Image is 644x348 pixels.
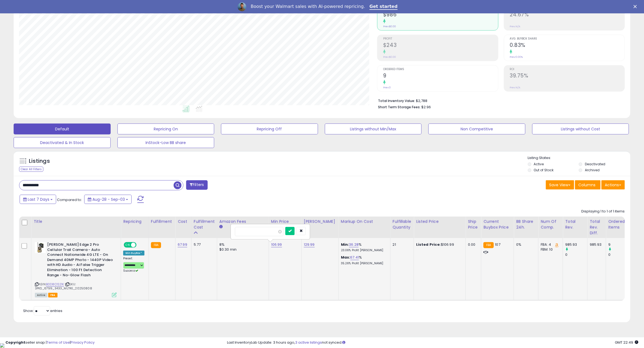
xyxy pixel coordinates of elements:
div: 0.00 [468,242,477,247]
button: Repricing On [117,124,214,134]
a: B0D8C1S21K [46,282,64,287]
div: Fulfillment Cost [194,219,215,230]
div: 985.93 [565,242,587,247]
th: The percentage added to the cost of goods (COGS) that forms the calculator for Min & Max prices. [338,217,390,238]
span: Avg. Buybox Share [510,37,625,40]
button: InStock-Low BB share [117,137,214,148]
button: Listings without Min/Max [325,124,422,134]
button: Listings without Cost [532,124,629,134]
div: $106.99 [416,242,461,247]
button: Actions [601,180,625,190]
p: Listing States: [528,155,630,161]
div: BB Share 24h. [516,219,536,230]
h2: 39.75% [510,73,625,80]
h2: $986 [383,11,498,19]
small: Prev: 0.00% [510,55,523,59]
h2: 24.67% [510,11,625,19]
div: $0.30 min [219,247,265,252]
div: Close [634,5,639,8]
div: 9 [608,242,630,247]
a: 3 active listings [295,340,322,345]
div: Amazon Fees [219,219,267,224]
h2: 0.83% [510,42,625,49]
span: 2025-09-11 22:49 GMT [615,340,639,345]
a: 36.28 [349,242,359,247]
button: Deactivated & In Stock [14,137,111,148]
span: Columns [579,182,596,188]
div: FBA: 4 [541,242,559,247]
li: $2,788 [378,97,621,104]
span: ROI [510,68,625,71]
div: Listed Price [416,219,463,224]
h5: Listings [29,157,50,165]
p: 23.06% Profit [PERSON_NAME] [341,248,386,252]
img: 41-FX49sIFL._SL40_.jpg [35,242,46,253]
div: ASIN: [35,242,117,297]
h2: $243 [383,42,498,49]
small: Prev: $0.00 [383,25,396,28]
div: Preset: [123,257,144,273]
span: 107 [495,242,500,247]
span: Aug-28 - Sep-03 [92,197,125,202]
span: Profit [383,37,498,40]
span: Show: entries [23,308,62,313]
div: % [341,242,386,252]
a: 67.41 [350,255,359,260]
label: Active [534,162,544,166]
a: 67.99 [178,242,187,247]
div: Fulfillment [151,219,173,224]
span: Compared to: [57,197,82,202]
label: Deactivated [585,162,605,166]
div: Num of Comp. [541,219,561,230]
strong: Copyright [5,340,25,345]
div: Ship Price [468,219,479,230]
span: $2.96 [421,104,431,110]
div: Current Buybox Price [483,219,512,230]
div: Ordered Items [608,219,628,230]
button: Columns [575,180,601,190]
span: Last 7 Days [28,197,49,202]
span: FBA [48,293,58,298]
div: Boost your Walmart sales with AI-powered repricing. [251,4,365,9]
small: FBA [483,242,494,248]
span: Ordered Items [383,68,498,71]
span: OFF [136,243,144,247]
b: [PERSON_NAME] Edge 2 Pro Cellular Trail Camera - Auto Connect Nationwide 4G LTE - On Demand 40MP ... [47,242,113,279]
span: ON [124,243,131,247]
div: Fulfillable Quantity [393,219,412,230]
div: Displaying 1 to 1 of 1 items [582,209,625,214]
a: Get started [370,4,398,10]
button: Save View [546,180,574,190]
div: seller snap | | [5,340,95,345]
a: Privacy Policy [71,340,95,345]
button: Non Competitive [428,124,525,134]
div: 8% [219,242,265,247]
span: Success [123,269,138,273]
div: 0% [516,242,534,247]
div: % [341,255,386,265]
b: Max: [341,255,350,260]
div: 985.93 [590,242,602,247]
b: Listed Price: [416,242,441,247]
small: Prev: N/A [510,25,521,28]
div: Cost [178,219,189,224]
span: | SKU: 3PKS_6799_3433_MLTRE_20250808 [35,282,92,290]
label: Archived [585,168,600,172]
b: Total Inventory Value: [378,98,415,103]
div: Markup on Cost [341,219,388,224]
div: Last InventoryLab Update: 3 hours ago, not synced. [227,340,639,345]
b: Min: [341,242,349,247]
div: Repricing [123,219,146,224]
div: Title [34,219,119,224]
img: Profile image for Adrian [238,2,246,11]
button: Repricing Off [221,124,318,134]
small: Prev: $0.00 [383,55,396,59]
div: 21 [393,242,410,247]
button: Last 7 Days [20,195,56,204]
button: Filters [186,180,207,190]
span: All listings currently available for purchase on Amazon [35,293,47,298]
div: FBM: 10 [541,247,559,252]
div: 5.77 [194,242,213,247]
button: Default [14,124,111,134]
b: Short Term Storage Fees: [378,105,421,109]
